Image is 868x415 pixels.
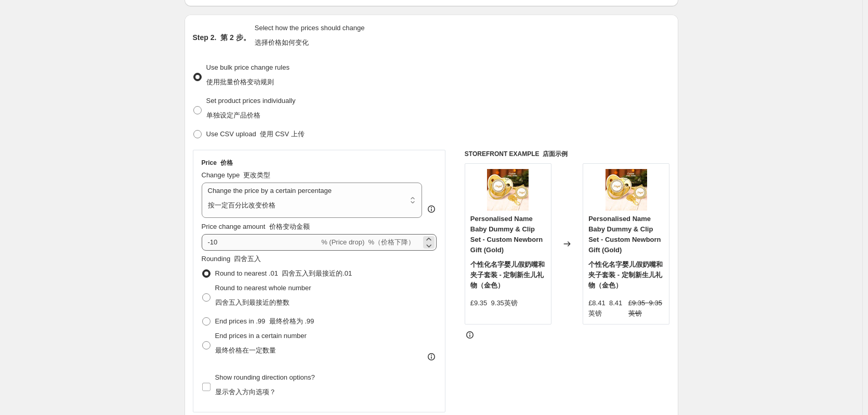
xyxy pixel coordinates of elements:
span: £8.41 [588,299,622,317]
span: £9.35 [628,299,662,317]
input: -15 [202,234,320,251]
span: £9.35 [470,299,518,307]
font: 9.35英镑 [491,299,518,307]
font: 显示舍入方向选项？ [215,388,276,396]
span: Change type [202,171,271,179]
img: bb87b0a3-4e16-49d1-a188-3bd913369042-0_80x.jpg [606,169,647,211]
span: Personalised Name Baby Dummy & Clip Set - Custom Newborn Gift (Gold) [470,215,546,289]
font: 单独设定产品价格 [206,111,260,119]
font: 个性化名字婴儿假奶嘴和夹子套装 - 定制新生儿礼物（金色） [588,261,663,289]
font: 四舍五入 [234,255,261,263]
span: Use CSV upload [206,130,305,138]
div: help [426,204,437,214]
span: Round to nearest .01 [215,269,352,277]
font: 使用批量价格变动规则 [206,78,274,86]
font: 使用 CSV 上传 [260,130,305,138]
font: 四舍五入到最接近的.01 [282,269,352,277]
font: 店面示例 [543,150,568,158]
h2: Step 2. [193,32,251,43]
span: Round to nearest whole number [215,284,311,306]
span: End prices in a certain number [215,332,307,354]
span: Rounding [202,255,261,263]
img: bb87b0a3-4e16-49d1-a188-3bd913369042-0_80x.jpg [487,169,529,211]
span: Set product prices individually [206,97,296,119]
font: 价格 [220,159,233,166]
font: 价格变动金额 [269,223,310,230]
span: Personalised Name Baby Dummy & Clip Set - Custom Newborn Gift (Gold) [588,215,664,289]
font: 个性化名字婴儿假奶嘴和夹子套装 - 定制新生儿礼物（金色） [470,261,545,289]
span: % (Price drop) [321,238,415,246]
span: Price change amount [202,223,310,230]
h3: Price [202,159,233,167]
span: Use bulk price change rules [206,63,290,86]
font: 四舍五入到最接近的整数 [215,299,290,306]
font: 最终价格为 .99 [269,317,314,325]
span: End prices in .99 [215,317,314,325]
font: 选择价格如何变化 [255,38,309,46]
font: %（价格下降） [368,238,415,246]
p: Select how the prices should change [255,23,365,52]
h6: STOREFRONT EXAMPLE [465,150,670,158]
font: 最终价格在一定数量 [215,346,276,354]
font: 更改类型 [243,171,270,179]
span: Show rounding direction options? [215,373,315,396]
font: 第 2 步。 [220,33,251,42]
